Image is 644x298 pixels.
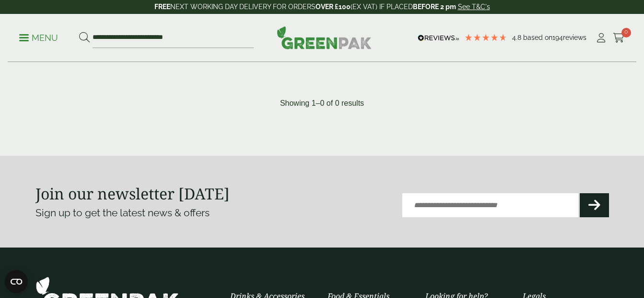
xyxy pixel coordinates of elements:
strong: Join our newsletter [DATE] [35,183,230,204]
a: See T&C's [458,3,490,11]
div: 4.78 Stars [464,33,507,42]
p: Showing 1–0 of 0 results [280,98,364,109]
p: Menu [19,32,58,44]
a: 0 [613,31,625,45]
a: Menu [19,32,58,42]
strong: OVER £100 [316,3,351,11]
img: REVIEWS.io [418,35,459,41]
span: 194 [552,34,563,41]
button: Open CMP widget [5,270,28,293]
span: reviews [563,34,586,41]
span: Based on [523,34,552,41]
strong: FREE [154,3,170,11]
p: Sign up to get the latest news & offers [35,205,293,221]
span: 4.8 [512,34,523,41]
i: Cart [613,33,625,43]
span: 0 [621,28,631,37]
img: GreenPak Supplies [277,26,372,49]
strong: BEFORE 2 pm [413,3,456,11]
i: My Account [595,33,607,43]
